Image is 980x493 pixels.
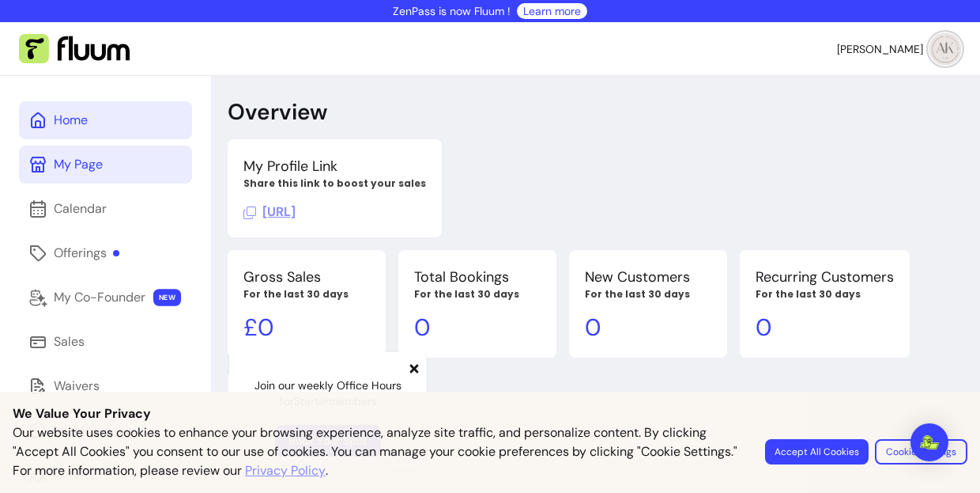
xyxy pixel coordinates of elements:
div: Home [54,111,88,130]
div: Waivers [54,377,100,396]
p: My Profile Link [243,155,426,177]
p: Join our weekly Office Hours for Starter members [242,377,414,409]
p: 0 [585,313,711,342]
a: Waivers [19,367,192,405]
a: Calendar [19,190,192,228]
div: Calendar [54,199,107,218]
p: Share this link to boost your sales [243,177,426,190]
p: Gross Sales [243,266,370,288]
a: Learn more [523,3,581,19]
div: My Co-Founder [54,288,145,307]
p: New Customers [585,266,711,288]
div: My Page [54,155,103,174]
p: Our website uses cookies to enhance your browsing experience, analyze site traffic, and personali... [13,423,746,480]
span: NEW [153,289,181,306]
img: Fluum Logo [19,34,130,64]
button: Cookie Settings [875,439,967,465]
div: Open Intercom Messenger [910,423,948,461]
span: Click to copy [243,203,296,220]
img: avatar [929,33,961,65]
p: For the last 30 days [585,288,711,301]
a: Sales [19,323,192,361]
div: Sales [54,332,85,351]
a: Privacy Policy [245,461,326,480]
p: £ 0 [243,313,370,342]
span: [PERSON_NAME] [837,41,923,57]
p: For the last 30 days [414,288,541,301]
p: 0 [756,313,894,342]
a: Home [19,101,192,139]
button: avatar[PERSON_NAME] [837,33,961,65]
p: Overview [228,98,327,127]
p: For the last 30 days [756,288,894,301]
a: Offerings [19,234,192,272]
p: ZenPass is now Fluum ! [393,3,511,19]
a: My Page [19,146,192,184]
p: Recurring Customers [756,266,894,288]
div: Offerings [54,244,119,263]
p: For the last 30 days [243,288,370,301]
a: My Co-Founder NEW [19,279,192,317]
p: Total Bookings [414,266,541,288]
p: We Value Your Privacy [13,404,967,423]
button: Accept All Cookies [765,439,869,465]
p: 0 [414,313,541,342]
